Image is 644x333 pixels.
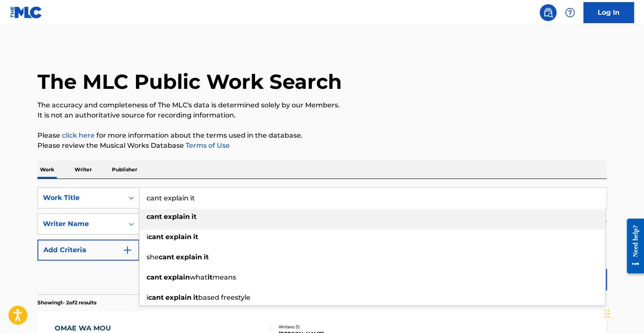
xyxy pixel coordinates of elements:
span: i [146,233,148,241]
h1: The MLC Public Work Search [37,69,342,94]
p: Showing 1 - 2 of 2 results [37,299,96,306]
a: Terms of Use [184,141,230,149]
strong: it [204,253,209,261]
img: MLC Logo [10,6,43,19]
p: Writer [72,161,94,178]
span: means [213,273,236,281]
strong: cant [148,233,164,241]
img: search [543,8,553,18]
span: she [146,253,159,261]
strong: it [193,233,198,241]
strong: cant [148,293,164,301]
strong: explain [165,293,192,301]
p: Publisher [109,161,140,178]
p: Work [37,161,57,178]
a: Log In [583,2,634,23]
span: based freestyle [198,293,250,301]
strong: explain [164,213,190,221]
strong: explain [165,233,192,241]
div: Writers ( 1 ) [279,324,406,330]
strong: cant [146,273,162,281]
p: Please review the Musical Works Database [37,141,607,151]
strong: explain [164,273,190,281]
button: Add Criteria [37,240,139,261]
strong: it [193,293,198,301]
a: click here [62,131,95,139]
iframe: Chat Widget [602,293,644,333]
span: i [146,293,148,301]
strong: cant [159,253,174,261]
strong: explain [176,253,202,261]
div: Help [562,4,578,21]
div: Writer Name [43,219,119,229]
a: Public Search [540,4,556,21]
img: 9d2ae6d4665cec9f34b9.svg [122,245,133,255]
strong: cant [146,213,162,221]
form: Search Form [37,187,607,294]
p: The accuracy and completeness of The MLC's data is determined solely by our Members. [37,100,607,110]
strong: it [208,273,213,281]
p: Please for more information about the terms used in the database. [37,131,607,141]
strong: it [192,213,197,221]
span: what [190,273,208,281]
iframe: Resource Center [620,212,644,280]
div: Work Title [43,193,119,203]
p: It is not an authoritative source for recording information. [37,110,607,120]
div: Drag [604,301,609,326]
img: help [565,8,575,18]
